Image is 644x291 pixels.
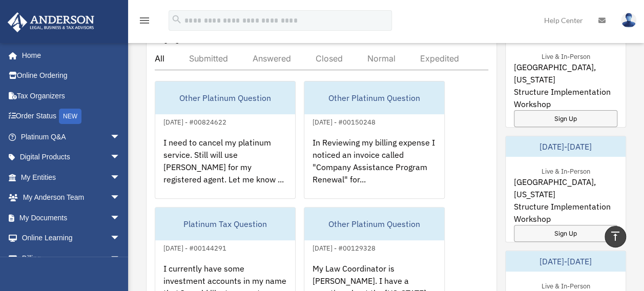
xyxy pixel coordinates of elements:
div: Other Platinum Question [155,81,295,114]
img: User Pic [621,13,636,28]
a: Other Platinum Question[DATE] - #00150248In Reviewing my billing expense I noticed an invoice cal... [304,81,445,199]
div: NEW [59,109,81,124]
span: arrow_drop_down [110,248,131,269]
span: arrow_drop_down [110,207,131,228]
div: Live & In-Person [533,280,598,290]
i: menu [138,14,151,27]
i: vertical_align_top [609,230,621,242]
a: Sign Up [514,110,617,127]
span: [GEOGRAPHIC_DATA], [US_STATE] [514,61,617,86]
a: Online Ordering [7,66,136,86]
span: [GEOGRAPHIC_DATA], [US_STATE] [514,176,617,200]
a: Other Platinum Question[DATE] - #00824622I need to cancel my platinum service. Still will use [PE... [155,81,296,199]
span: Structure Implementation Workshop [514,86,617,110]
div: [DATE] - #00824622 [155,116,235,127]
div: Platinum Tax Question [155,207,295,240]
img: Anderson Advisors Platinum Portal [5,12,97,32]
a: My Anderson Teamarrow_drop_down [7,188,136,208]
a: Platinum Q&Aarrow_drop_down [7,127,136,147]
div: Other Platinum Question [304,207,444,240]
div: [DATE] - #00144291 [155,242,235,253]
a: Tax Organizers [7,86,136,106]
div: Closed [316,53,343,64]
a: Order StatusNEW [7,106,136,127]
div: In Reviewing my billing expense I noticed an invoice called "Company Assistance Program Renewal" ... [304,128,444,208]
a: Sign Up [514,225,617,242]
div: Live & In-Person [533,165,598,176]
div: Live & In-Person [533,50,598,61]
div: [DATE]-[DATE] [506,251,626,272]
span: arrow_drop_down [110,167,131,188]
a: My Entitiesarrow_drop_down [7,167,136,188]
div: Expedited [420,53,459,64]
span: Structure Implementation Workshop [514,200,617,225]
div: Normal [367,53,396,64]
a: Billingarrow_drop_down [7,248,136,268]
a: menu [138,18,151,27]
a: Home [7,45,131,66]
span: arrow_drop_down [110,127,131,148]
a: vertical_align_top [605,226,626,247]
a: Online Learningarrow_drop_down [7,228,136,248]
i: search [171,14,182,25]
div: I need to cancel my platinum service. Still will use [PERSON_NAME] for my registered agent. Let m... [155,128,295,208]
div: [DATE]-[DATE] [506,136,626,157]
span: arrow_drop_down [110,147,131,168]
div: [DATE] - #00129328 [304,242,384,253]
a: Digital Productsarrow_drop_down [7,147,136,168]
div: Other Platinum Question [304,81,444,114]
div: All [155,53,164,64]
span: arrow_drop_down [110,228,131,249]
div: Submitted [189,53,228,64]
span: arrow_drop_down [110,188,131,209]
div: Answered [253,53,291,64]
a: My Documentsarrow_drop_down [7,207,136,228]
div: [DATE] - #00150248 [304,116,384,127]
